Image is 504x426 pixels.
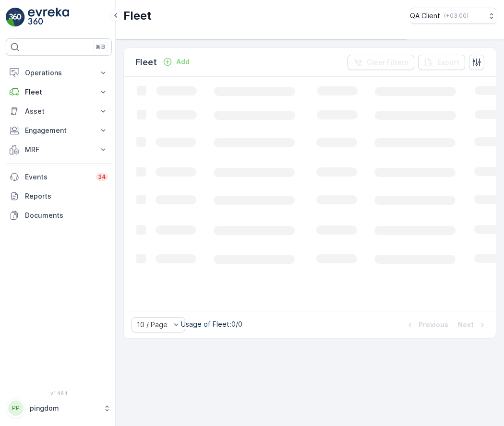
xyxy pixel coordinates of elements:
[25,211,108,220] p: Documents
[457,319,488,331] button: Next
[28,8,69,27] img: logo_light-DOdMpM7g.png
[6,102,112,121] button: Asset
[418,55,465,70] button: Export
[6,140,112,159] button: MRF
[367,58,408,67] p: Clear Filters
[176,57,190,67] p: Add
[437,58,459,67] p: Export
[181,319,242,329] p: Usage of Fleet : 0/0
[410,11,440,21] p: QA Client
[6,398,112,418] button: PPpingdom
[6,390,112,396] span: v 1.48.1
[458,320,474,330] p: Next
[135,56,157,69] p: Fleet
[6,206,112,225] a: Documents
[6,8,25,27] img: logo
[6,121,112,140] button: Engagement
[6,167,112,187] a: Events34
[159,56,193,68] button: Add
[6,187,112,206] a: Reports
[25,106,93,116] p: Asset
[8,401,24,416] div: PP
[30,403,98,413] p: pingdom
[410,8,496,24] button: QA Client(+03:00)
[25,191,108,201] p: Reports
[25,126,93,135] p: Engagement
[96,43,105,51] p: ⌘B
[25,172,90,182] p: Events
[6,83,112,102] button: Fleet
[123,8,152,24] p: Fleet
[404,319,449,331] button: Previous
[25,145,93,154] p: MRF
[444,12,468,20] p: ( +03:00 )
[98,173,106,181] p: 34
[348,55,414,70] button: Clear Filters
[6,63,112,83] button: Operations
[25,87,93,97] p: Fleet
[419,320,448,330] p: Previous
[25,68,93,78] p: Operations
